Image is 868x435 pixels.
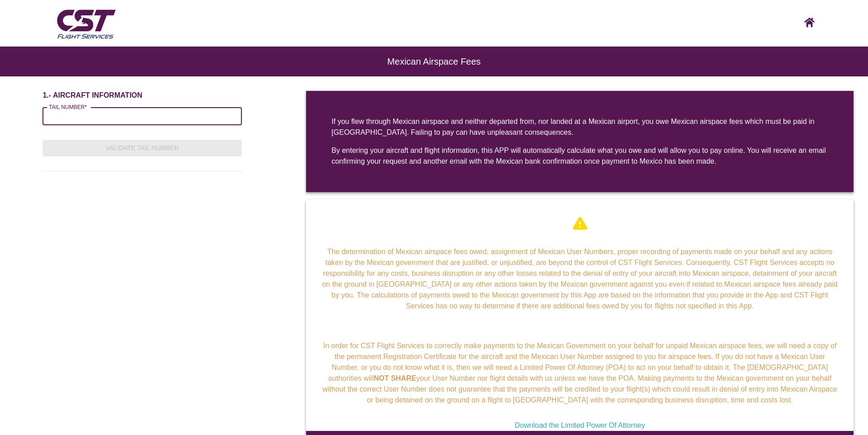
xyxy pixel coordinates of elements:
img: CST logo, click here to go home screen [804,18,815,27]
h6: 1.- AIRCRAFT INFORMATION [42,91,242,100]
label: TAIL NUMBER* [49,103,87,111]
h6: Mexican Airspace Fees [36,61,832,62]
b: NOT SHARE [373,374,416,382]
img: CST Flight Services logo [55,6,118,41]
typography: The determination of Mexican airspace fees owed, assignment of Mexican User Numbers, proper recor... [306,246,854,312]
typography: In order for CST Flight Services to correctly make payments to the Mexican Government on your beh... [306,340,854,406]
div: If you flew through Mexican airspace and neither departed from, nor landed at a Mexican airport, ... [331,116,828,138]
div: By entering your aircraft and flight information, this APP will automatically calculate what you ... [331,145,828,167]
a: Download the Limited Power Of Attorney [515,420,645,431]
